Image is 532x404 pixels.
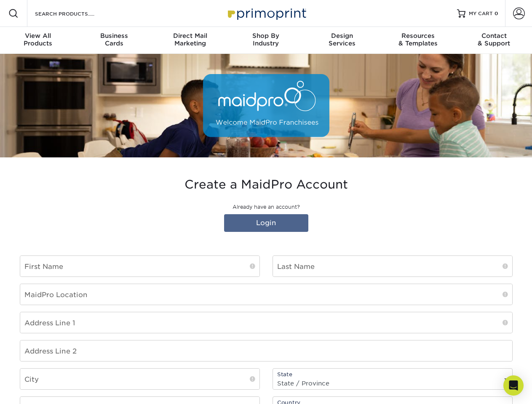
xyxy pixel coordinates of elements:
[203,74,329,137] img: MaidPro
[503,375,524,396] div: Open Intercom Messenger
[152,32,228,47] div: Marketing
[456,27,532,54] a: Contact& Support
[228,27,304,54] a: Shop ByIndustry
[304,27,380,54] a: DesignServices
[304,32,380,47] div: Services
[380,32,456,47] div: & Templates
[456,32,532,40] span: Contact
[152,32,228,40] span: Direct Mail
[76,32,152,40] span: Business
[228,32,304,47] div: Industry
[20,203,513,211] p: Already have an account?
[380,27,456,54] a: Resources& Templates
[224,4,308,22] img: Primoprint
[20,178,513,192] h3: Create a MaidPro Account
[76,32,152,47] div: Cards
[228,32,304,40] span: Shop By
[456,32,532,47] div: & Support
[76,27,152,54] a: BusinessCards
[495,11,498,16] span: 0
[469,10,493,17] span: MY CART
[152,27,228,54] a: Direct MailMarketing
[304,32,380,40] span: Design
[34,8,116,19] input: SEARCH PRODUCTS.....
[224,214,308,232] a: Login
[380,32,456,40] span: Resources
